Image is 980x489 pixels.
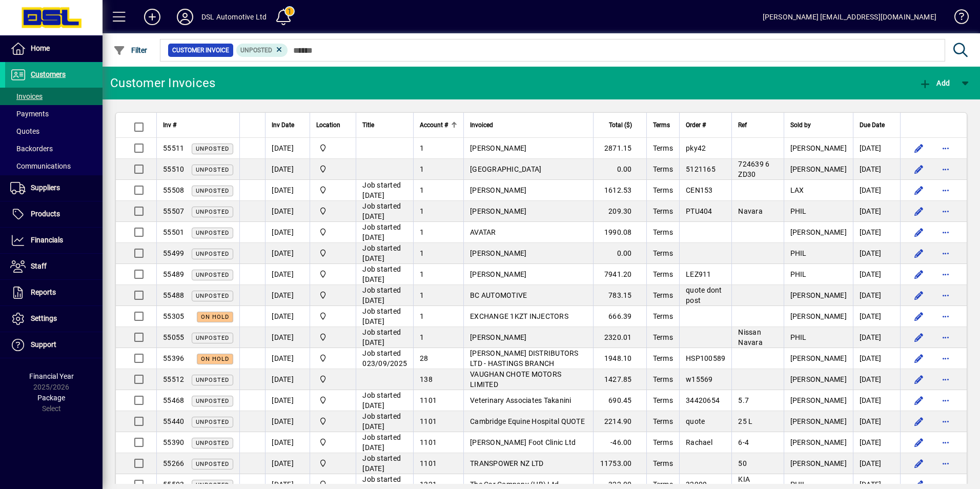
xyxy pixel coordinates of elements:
span: 1 [420,333,424,341]
td: [DATE] [853,222,900,243]
span: Ref [738,119,747,131]
td: 209.30 [593,201,646,222]
span: Suppliers [31,184,60,192]
span: [PERSON_NAME] [790,417,847,425]
span: Unposted [196,377,229,383]
span: Terms [653,417,673,425]
span: 1101 [420,438,437,446]
div: Title [362,119,407,131]
button: Edit [911,203,927,219]
span: Terms [653,333,673,341]
span: TRANSPOWER NZ LTD [470,459,543,467]
a: Settings [5,306,103,332]
button: More options [937,224,954,240]
span: Payments [10,110,49,118]
span: [PERSON_NAME] [470,144,526,152]
span: Filter [113,46,148,54]
span: 1101 [420,417,437,425]
span: Job started [DATE] [362,265,401,283]
div: Sold by [790,119,847,131]
span: Financials [31,236,63,244]
span: Support [31,340,56,349]
span: Location [316,119,340,131]
span: [PERSON_NAME] [470,270,526,278]
span: Central [316,332,350,343]
span: quote dont post [686,286,722,304]
span: Terms [653,144,673,152]
span: 55511 [163,144,184,152]
span: Job started [DATE] [362,307,401,325]
td: [DATE] [265,348,310,369]
button: Edit [911,140,927,156]
span: 5121165 [686,165,716,173]
div: Location [316,119,350,131]
span: AVATAR [470,228,496,236]
span: Job started [DATE] [362,391,401,410]
td: [DATE] [853,243,900,264]
span: PHIL [790,207,807,215]
td: -46.00 [593,432,646,453]
span: Central [316,311,350,322]
td: [DATE] [853,432,900,453]
span: HSP100589 [686,354,725,362]
span: Total ($) [609,119,632,131]
td: [DATE] [853,138,900,159]
span: Unposted [196,230,229,236]
span: VAUGHAN CHOTE MOTORS LIMITED [470,370,561,389]
span: Veterinary Associates Takanini [470,396,571,404]
button: Edit [911,392,927,409]
td: [DATE] [265,453,310,474]
a: Support [5,332,103,358]
div: Total ($) [600,119,641,131]
span: Unposted [196,440,229,446]
span: On hold [201,356,229,362]
span: Job started [DATE] [362,181,401,199]
span: Central [316,142,350,154]
div: Invoiced [470,119,587,131]
a: Products [5,201,103,227]
td: 1427.85 [593,369,646,390]
span: [PERSON_NAME] [470,186,526,194]
span: 50 [738,459,747,467]
a: Quotes [5,123,103,140]
span: Unposted [240,47,272,54]
a: Communications [5,157,103,175]
span: Add [919,79,950,87]
span: [PERSON_NAME] [470,207,526,215]
span: Financial Year [29,372,74,380]
td: [DATE] [265,306,310,327]
td: [DATE] [853,453,900,474]
td: 0.00 [593,159,646,180]
td: [DATE] [853,306,900,327]
span: Due Date [860,119,885,131]
span: [PERSON_NAME] [790,438,847,446]
span: 1 [420,312,424,320]
span: 55390 [163,438,184,446]
div: [PERSON_NAME] [EMAIL_ADDRESS][DOMAIN_NAME] [763,9,936,25]
span: Unposted [196,272,229,278]
span: Job started [DATE] [362,244,401,262]
button: Edit [911,224,927,240]
span: Rachael [686,438,712,446]
a: Reports [5,280,103,305]
span: Central [316,458,350,469]
a: Invoices [5,88,103,105]
div: Order # [686,119,725,131]
span: Central [316,269,350,280]
span: Inv Date [272,119,294,131]
button: More options [937,413,954,430]
div: Customer Invoices [110,75,215,91]
span: Terms [653,186,673,194]
td: [DATE] [853,180,900,201]
span: Navara [738,207,763,215]
span: 1321 [420,480,437,488]
button: More options [937,182,954,198]
span: Invoices [10,92,43,100]
td: [DATE] [265,159,310,180]
span: Central [316,437,350,448]
span: quote [686,417,705,425]
span: Terms [653,249,673,257]
span: Unposted [196,251,229,257]
button: Edit [911,308,927,324]
button: More options [937,203,954,219]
